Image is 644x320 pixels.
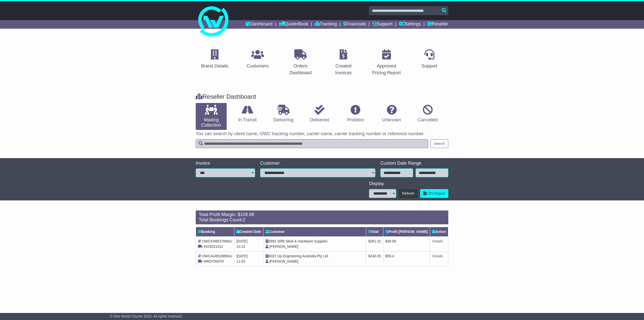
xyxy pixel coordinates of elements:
div: Approved Pricing Report [371,63,402,76]
span: OWCAU652689AU [202,254,232,258]
div: Total Bookings Count: [199,217,445,223]
a: Tracking [315,20,337,29]
a: Customers [243,48,272,71]
span: © One World Courier 2025. All rights reserved. [110,314,183,318]
td: $ [383,251,430,266]
a: Brand Details [198,48,231,71]
a: Financials [343,20,366,29]
div: Customer [260,161,375,166]
a: Unknown [376,103,407,125]
a: Dashboard [246,20,272,29]
div: Invoice [196,161,255,166]
span: [DATE] [236,239,248,243]
a: Delivered [304,103,335,125]
a: Support [372,20,392,29]
a: Details [432,254,443,258]
a: CSV Report [420,189,448,198]
a: Created Invoices [325,48,363,78]
span: 2 [243,217,245,222]
span: Up Engineering Australia Pty Ltd [277,254,328,258]
th: Customer [263,227,366,236]
div: Custom Date Range [380,161,448,166]
a: Settings [399,20,421,29]
td: $ [366,236,383,251]
div: Customers [247,63,268,69]
button: Refresh [399,189,418,198]
a: Reseller [427,20,448,29]
span: SRB Steel & Hardware Supplies [277,239,328,243]
span: [PERSON_NAME] [269,259,298,263]
td: $ [383,236,430,251]
span: [PERSON_NAME] [269,244,298,248]
div: Total Profit Margin: $ [199,212,445,218]
span: [DATE] [236,254,248,258]
span: 261.31 [370,239,381,243]
span: 240.05 [370,254,381,258]
th: Action [430,227,448,236]
a: Support [418,48,440,71]
div: Display [369,181,448,187]
span: 11:53 [236,259,245,263]
span: WRD700079 [204,259,224,263]
a: In Transit [232,103,263,125]
a: Details [432,239,443,243]
th: Created Date [234,227,263,236]
a: Quote/Book [279,20,308,29]
span: 6022 [268,254,276,258]
span: OWCKR652769AU [202,239,232,243]
td: $ [366,251,383,266]
span: 59.4 [387,254,394,258]
th: Total [366,227,383,236]
a: Approved Pricing Report [368,48,406,78]
span: 49.58 [387,239,396,243]
a: Delivering [268,103,299,125]
a: Orders Dashboard [281,48,319,78]
a: Cancelled [412,103,443,125]
div: Created Invoices [328,63,359,76]
span: 9103021012 [204,244,223,248]
div: Reseller Dashboard [193,93,451,100]
button: Search [431,139,448,148]
span: 13:12 [236,244,245,248]
p: You can search by client name, OWC tracking number, carrier name, carrier tracking number or refe... [196,131,448,137]
a: Problem [340,103,371,125]
div: Support [421,63,437,69]
span: 5892 [268,239,276,243]
a: Waiting Collection [196,103,227,130]
span: 108.98 [240,212,254,217]
div: Brand Details [201,63,228,69]
div: Orders Dashboard [285,63,316,76]
th: Profit [PERSON_NAME] [383,227,430,236]
th: Booking [196,227,234,236]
